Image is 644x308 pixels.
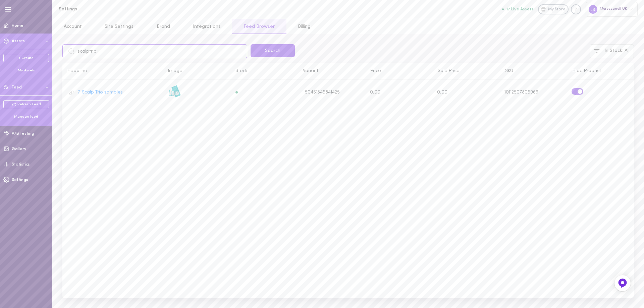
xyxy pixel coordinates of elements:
[437,90,447,95] span: 0.00
[230,68,298,74] div: Stock
[52,19,93,34] a: Account
[298,68,365,74] div: Variant
[181,19,232,34] a: Integrations
[163,68,230,74] div: Image
[618,278,628,288] img: Feedback Button
[568,68,635,74] div: Hide Product
[3,54,49,62] a: + Create
[502,7,533,11] button: 17 Live Assets
[433,68,500,74] div: Sale Price
[3,68,49,73] div: My Assets
[305,89,340,96] span: 50461345841425
[504,90,538,95] span: 10112507805969
[12,147,26,151] span: Gallery
[502,7,538,12] a: 17 Live Assets
[12,85,22,89] span: Feed
[3,100,49,108] a: Refresh Feed
[365,68,433,74] div: Price
[286,19,322,34] a: Billing
[145,19,181,34] a: Brand
[12,132,34,136] span: A/B testing
[232,19,286,34] a: Feed Browser
[62,68,163,74] div: Headline
[538,4,569,14] a: My Store
[3,114,49,119] div: Manage feed
[12,24,23,28] span: Home
[251,44,295,57] button: Search
[62,44,247,58] input: Search
[93,19,145,34] a: Site Settings
[12,39,25,43] span: Assets
[590,44,634,58] button: In Stock: All
[12,178,28,182] span: Settings
[59,7,169,12] h1: Settings
[548,7,566,13] span: My Store
[586,2,638,16] div: Moroccanoil UK
[500,68,568,74] div: SKU
[78,89,123,96] a: ? Scalp Trio samples
[370,90,380,95] span: 0.00
[12,163,30,167] span: Statistics
[571,4,581,14] div: Knowledge center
